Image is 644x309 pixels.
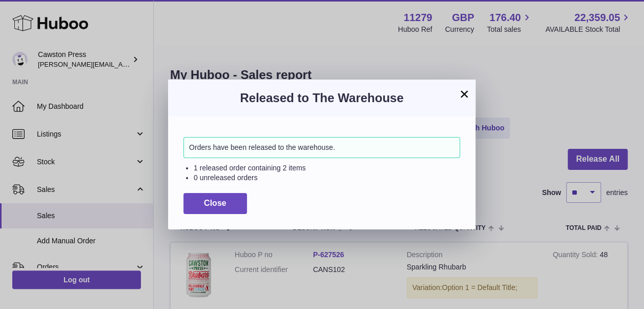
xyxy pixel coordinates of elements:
button: Close [183,193,247,214]
li: 1 released order containing 2 items [194,163,460,173]
li: 0 unreleased orders [194,173,460,183]
h3: Released to The Warehouse [183,90,460,106]
div: Orders have been released to the warehouse. [183,137,460,158]
button: × [458,88,470,100]
span: Close [204,199,226,207]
